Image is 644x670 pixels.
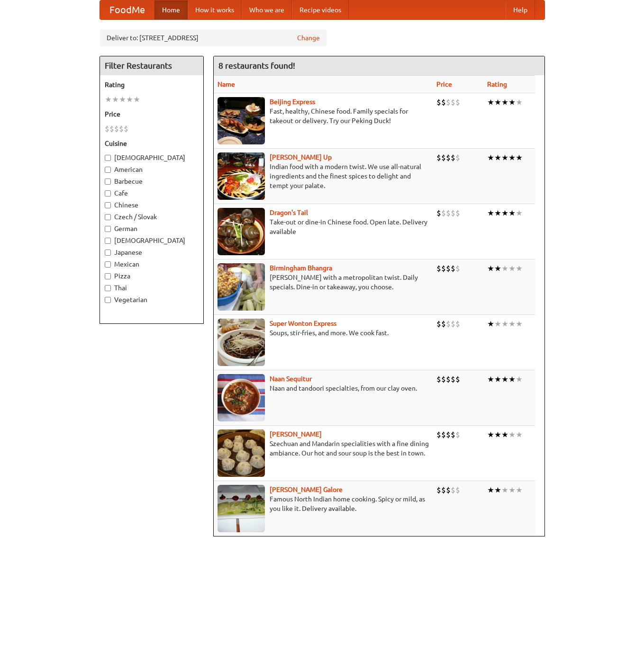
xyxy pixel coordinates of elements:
[501,97,508,107] li: ★
[494,208,501,218] li: ★
[105,295,199,304] label: Vegetarian
[516,263,523,274] li: ★
[516,374,523,384] li: ★
[105,259,199,269] label: Mexican
[218,429,265,477] img: shandong.jpg
[133,94,140,105] li: ★
[105,139,199,148] h5: Cuisine
[218,152,265,200] img: curryup.jpg
[436,429,441,440] li: $
[100,56,203,75] h4: Filter Restaurants
[436,80,452,88] a: Price
[501,485,508,495] li: ★
[508,152,516,163] li: ★
[218,263,265,311] img: bhangra.jpg
[446,152,451,163] li: $
[218,494,429,513] p: Famous North Indian home cooking. Spicy or mild, as you like it. Delivery available.
[441,263,446,274] li: $
[494,485,501,495] li: ★
[105,238,111,244] input: [DEMOGRAPHIC_DATA]
[441,319,446,329] li: $
[451,152,455,163] li: $
[218,97,265,144] img: beijing.jpg
[270,375,312,383] a: Naan Sequitur
[218,384,429,393] p: Naan and tandoori specialties, from our clay oven.
[436,263,441,274] li: $
[105,167,111,173] input: American
[451,429,455,440] li: $
[487,152,494,163] li: ★
[455,263,460,274] li: $
[105,297,111,303] input: Vegetarian
[446,374,451,384] li: $
[501,208,508,218] li: ★
[218,208,265,255] img: dragon.jpg
[100,0,154,19] a: FoodMe
[218,374,265,421] img: naansequitur.jpg
[446,97,451,107] li: $
[494,97,501,107] li: ★
[105,109,199,119] h5: Price
[436,208,441,218] li: $
[451,208,455,218] li: $
[119,94,126,105] li: ★
[105,226,111,232] input: German
[441,97,446,107] li: $
[105,285,111,291] input: Thai
[516,319,523,329] li: ★
[441,374,446,384] li: $
[105,250,111,256] input: Japanese
[218,61,295,70] ng-pluralize: 8 restaurants found!
[494,319,501,329] li: ★
[506,0,535,19] a: Help
[455,429,460,440] li: $
[451,97,455,107] li: $
[270,264,332,272] a: Birmingham Bhangra
[501,263,508,274] li: ★
[451,485,455,495] li: $
[501,374,508,384] li: ★
[105,261,111,268] input: Mexican
[516,429,523,440] li: ★
[451,263,455,274] li: $
[441,208,446,218] li: $
[516,152,523,163] li: ★
[508,97,516,107] li: ★
[218,439,429,458] p: Szechuan and Mandarin specialities with a fine dining ambiance. Our hot and sour soup is the best...
[270,153,332,161] b: [PERSON_NAME] Up
[105,190,111,197] input: Cafe
[508,374,516,384] li: ★
[218,162,429,190] p: Indian food with a modern twist. We use all-natural ingredients and the finest spices to delight ...
[105,248,199,257] label: Japanese
[508,429,516,440] li: ★
[105,155,111,161] input: [DEMOGRAPHIC_DATA]
[100,29,327,46] div: Deliver to: [STREET_ADDRESS]
[516,97,523,107] li: ★
[451,319,455,329] li: $
[105,273,111,279] input: Pizza
[455,152,460,163] li: $
[494,374,501,384] li: ★
[501,152,508,163] li: ★
[436,319,441,329] li: $
[105,200,199,210] label: Chinese
[218,80,235,88] a: Name
[516,485,523,495] li: ★
[242,0,292,19] a: Who we are
[105,271,199,281] label: Pizza
[501,429,508,440] li: ★
[455,319,460,329] li: $
[487,429,494,440] li: ★
[455,97,460,107] li: $
[105,212,199,222] label: Czech / Slovak
[105,124,109,134] li: $
[446,485,451,495] li: $
[270,486,343,493] b: [PERSON_NAME] Galore
[270,320,336,327] a: Super Wonton Express
[109,124,114,134] li: $
[105,188,199,198] label: Cafe
[446,263,451,274] li: $
[508,208,516,218] li: ★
